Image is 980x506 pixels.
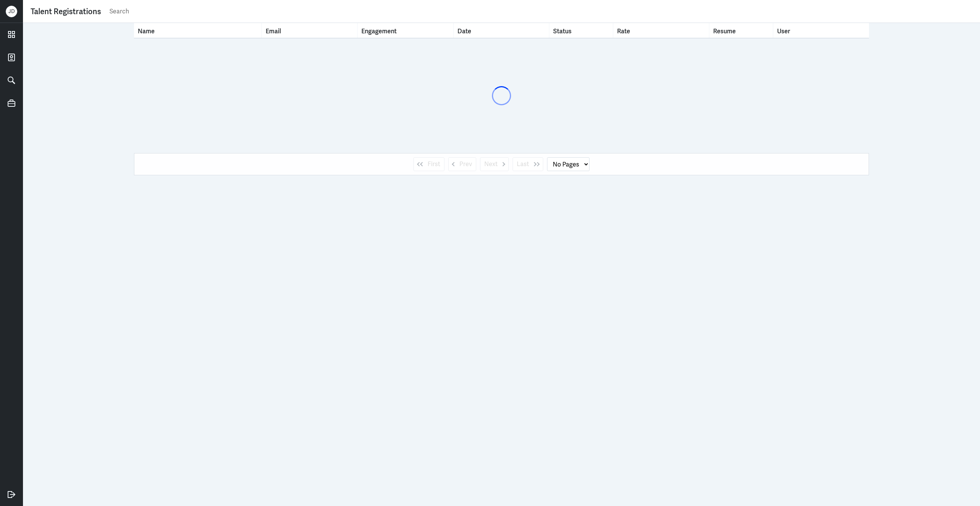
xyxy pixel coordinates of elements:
[6,6,17,17] div: J D
[613,23,709,38] th: Toggle SortBy
[773,23,869,38] th: User
[413,157,444,171] button: First
[709,23,773,38] th: Resume
[513,157,543,171] button: Last
[448,157,476,171] button: Prev
[517,160,529,169] span: Last
[484,160,498,169] span: Next
[31,6,101,17] div: Talent Registrations
[428,160,440,169] span: First
[358,23,453,38] th: Toggle SortBy
[109,6,972,17] input: Search
[454,23,549,38] th: Toggle SortBy
[262,23,358,38] th: Toggle SortBy
[549,23,613,38] th: Toggle SortBy
[480,157,509,171] button: Next
[459,160,472,169] span: Prev
[134,23,262,38] th: Toggle SortBy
